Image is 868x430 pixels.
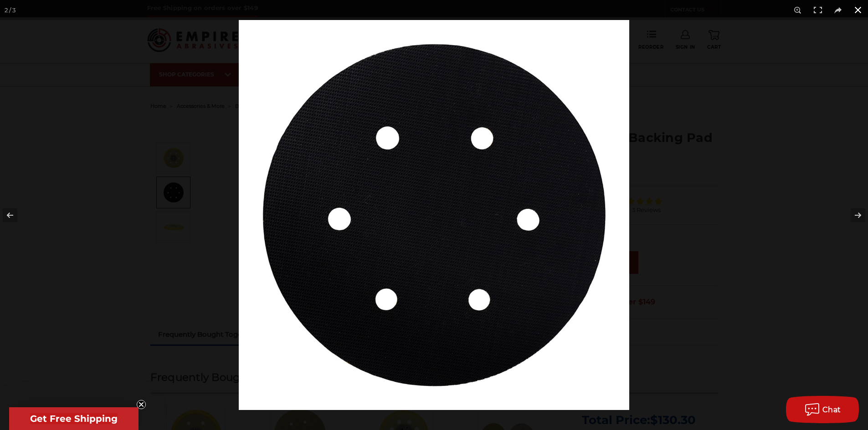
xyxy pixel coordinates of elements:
[822,405,841,414] span: Chat
[239,20,629,410] img: 532-DAHV.7__52543.1566841930.jpg
[137,400,146,409] button: Close teaser
[9,407,139,430] div: Get Free ShippingClose teaser
[30,413,118,424] span: Get Free Shipping
[836,192,868,238] button: Next (arrow right)
[786,396,859,423] button: Chat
